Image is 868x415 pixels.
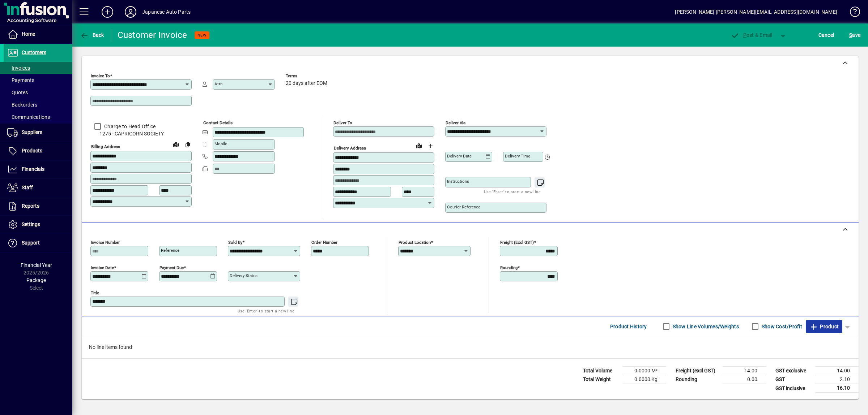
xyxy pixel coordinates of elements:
[182,139,193,150] button: Copy to Delivery address
[91,240,120,245] mat-label: Invoice number
[7,90,28,95] span: Quotes
[4,160,72,178] a: Financials
[671,323,739,330] label: Show Line Volumes/Weights
[159,265,184,270] mat-label: Payment due
[22,185,33,190] span: Staff
[505,154,530,159] mat-label: Delivery time
[80,32,104,38] span: Back
[772,367,815,375] td: GST exclusive
[844,1,859,25] a: Knowledge Base
[22,49,46,55] span: Customers
[91,265,114,270] mat-label: Invoice date
[91,73,110,78] mat-label: Invoice To
[4,197,72,215] a: Reports
[809,321,839,332] span: Product
[4,62,72,74] a: Invoices
[22,240,40,246] span: Support
[311,240,337,245] mat-label: Order number
[90,130,192,138] span: 1275 - CAPRICORN SOCIETY
[425,140,436,152] button: Choose address
[119,5,142,18] button: Profile
[806,320,842,333] button: Product
[333,120,352,125] mat-label: Deliver To
[91,290,99,295] mat-label: Title
[579,375,623,384] td: Total Weight
[22,31,35,37] span: Home
[21,262,52,268] span: Financial Year
[731,32,773,38] span: ost & Email
[7,102,37,108] span: Backorders
[743,32,746,38] span: P
[286,74,329,78] span: Terms
[484,187,541,196] mat-hint: Use 'Enter' to start a new line
[4,74,72,86] a: Payments
[170,138,182,150] a: View on map
[7,77,34,83] span: Payments
[815,375,859,384] td: 2.10
[672,367,723,375] td: Freight (excl GST)
[849,32,852,38] span: S
[623,375,666,384] td: 0.0000 Kg
[818,29,834,41] span: Cancel
[7,65,30,71] span: Invoices
[817,29,836,42] button: Cancel
[82,336,859,358] div: No line items found
[72,29,112,42] app-page-header-button: Back
[447,179,469,184] mat-label: Instructions
[4,234,72,252] a: Support
[672,375,723,384] td: Rounding
[815,367,859,375] td: 14.00
[723,367,766,375] td: 14.00
[399,240,431,245] mat-label: Product location
[78,29,106,42] button: Back
[815,384,859,393] td: 16.10
[500,265,518,270] mat-label: Rounding
[760,323,802,330] label: Show Cost/Profit
[723,375,766,384] td: 0.00
[96,5,119,18] button: Add
[4,111,72,123] a: Communications
[413,140,425,151] a: View on map
[447,154,472,159] mat-label: Delivery date
[238,307,294,315] mat-hint: Use 'Enter' to start a new line
[4,124,72,142] a: Suppliers
[103,123,156,130] label: Charge to Head Office
[230,273,258,278] mat-label: Delivery status
[446,120,465,125] mat-label: Deliver via
[214,81,222,86] mat-label: Attn
[118,29,187,41] div: Customer Invoice
[447,204,480,209] mat-label: Courier Reference
[4,86,72,99] a: Quotes
[607,320,650,333] button: Product History
[727,29,776,42] button: Post & Email
[4,142,72,160] a: Products
[579,367,623,375] td: Total Volume
[623,367,666,375] td: 0.0000 M³
[4,99,72,111] a: Backorders
[4,25,72,43] a: Home
[142,6,191,18] div: Japanese Auto Parts
[22,221,40,227] span: Settings
[500,240,534,245] mat-label: Freight (excl GST)
[4,216,72,234] a: Settings
[22,203,39,209] span: Reports
[22,129,42,135] span: Suppliers
[26,277,46,283] span: Package
[849,29,860,41] span: ave
[22,166,44,172] span: Financials
[4,179,72,197] a: Staff
[214,141,227,146] mat-label: Mobile
[161,248,179,253] mat-label: Reference
[772,375,815,384] td: GST
[197,33,207,38] span: NEW
[847,29,862,42] button: Save
[772,384,815,393] td: GST inclusive
[7,114,50,120] span: Communications
[286,81,327,86] span: 20 days after EOM
[228,240,242,245] mat-label: Sold by
[22,148,42,154] span: Products
[675,6,837,18] div: [PERSON_NAME] [PERSON_NAME][EMAIL_ADDRESS][DOMAIN_NAME]
[610,321,647,332] span: Product History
